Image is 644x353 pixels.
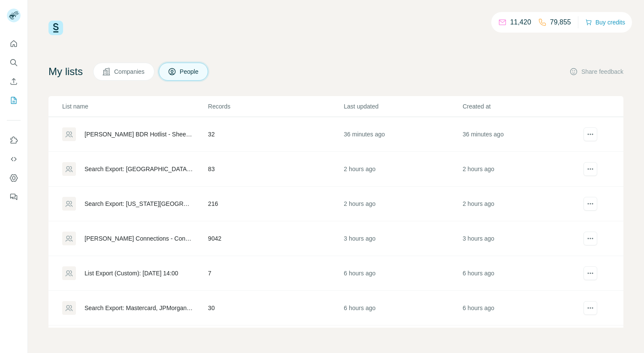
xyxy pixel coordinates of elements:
button: Share feedback [569,67,623,76]
button: actions [584,232,597,245]
td: 6 hours ago [343,256,462,291]
button: Quick start [7,36,21,51]
td: 36 minutes ago [462,117,581,152]
div: Search Export: [GEOGRAPHIC_DATA], [GEOGRAPHIC_DATA], [GEOGRAPHIC_DATA], [GEOGRAPHIC_DATA], [GEOGR... [85,165,194,173]
button: Buy credits [585,16,625,28]
button: Use Surfe API [7,151,21,167]
td: 3 hours ago [462,221,581,256]
td: 6 hours ago [343,291,462,326]
td: 2 hours ago [343,152,462,187]
td: 36 minutes ago [343,117,462,152]
td: 2 hours ago [462,187,581,221]
button: actions [584,266,597,280]
td: 6 hours ago [462,256,581,291]
p: Created at [463,102,581,111]
p: 11,420 [510,17,531,27]
button: Dashboard [7,170,21,186]
td: 83 [208,152,343,187]
button: actions [584,301,597,315]
button: Use Surfe on LinkedIn [7,133,21,148]
td: 2 hours ago [343,187,462,221]
div: [PERSON_NAME] BDR Hotlist - Sheet21 [85,130,194,139]
img: Surfe Logo [48,21,63,35]
td: 32 [208,117,343,152]
p: 79,855 [550,17,571,27]
button: actions [584,127,597,141]
div: Search Export: Mastercard, JPMorganChase, Navy Federal Credit Union, Truist, Santander, [PERSON_N... [85,304,194,312]
td: 216 [208,187,343,221]
p: Records [208,102,343,111]
button: My lists [7,93,21,108]
button: Enrich CSV [7,74,21,89]
td: 9042 [208,221,343,256]
button: actions [584,162,597,176]
button: Feedback [7,189,21,205]
p: Last updated [344,102,462,111]
td: 3 hours ago [343,221,462,256]
span: People [180,67,200,76]
td: 2 hours ago [462,152,581,187]
button: Search [7,55,21,70]
td: 30 [208,291,343,326]
h4: My lists [48,65,83,78]
td: 7 [208,256,343,291]
div: [PERSON_NAME] Connections - Connections as of [DATE] [85,234,194,243]
span: Companies [114,67,145,76]
td: 6 hours ago [462,291,581,326]
div: Search Export: [US_STATE][GEOGRAPHIC_DATA]-[GEOGRAPHIC_DATA], [US_STATE], [GEOGRAPHIC_DATA], [PER... [85,199,194,208]
div: List Export (Custom): [DATE] 14:00 [85,269,178,278]
p: List name [62,102,207,111]
button: actions [584,197,597,211]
